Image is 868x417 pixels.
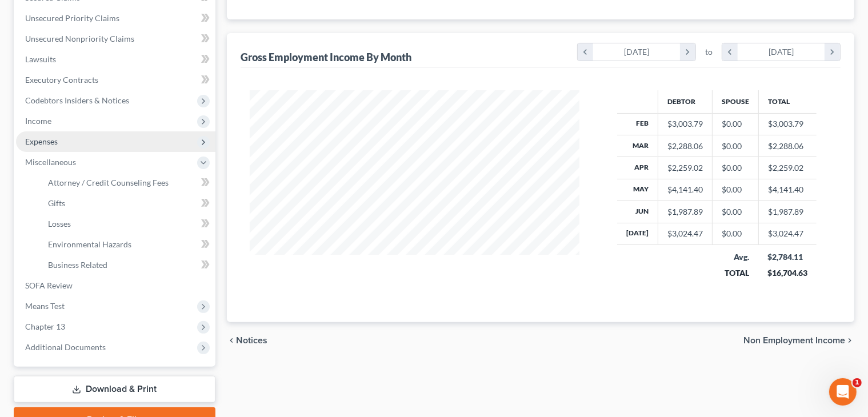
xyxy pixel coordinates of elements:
[829,378,857,406] iframe: Intercom live chat
[743,336,845,345] span: Non Employment Income
[667,228,703,239] div: $3,024.47
[853,378,862,387] span: 1
[617,113,658,135] th: Feb
[16,49,215,70] a: Lawsuits
[617,135,658,157] th: Mar
[25,75,98,85] span: Executory Contracts
[712,90,758,113] th: Spouse
[722,118,749,130] div: $0.00
[48,178,169,187] span: Attorney / Credit Counseling Fees
[743,336,854,345] button: Non Employment Income chevron_right
[758,223,817,244] td: $3,024.47
[758,201,817,223] td: $1,987.89
[667,206,703,218] div: $1,987.89
[48,260,107,270] span: Business Related
[758,90,817,113] th: Total
[25,280,73,290] span: SOFA Review
[758,135,817,157] td: $2,288.06
[39,193,215,214] a: Gifts
[721,251,749,263] div: Avg.
[48,239,131,249] span: Environmental Hazards
[16,70,215,90] a: Executory Contracts
[722,162,749,174] div: $0.00
[667,141,703,152] div: $2,288.06
[722,206,749,218] div: $0.00
[25,54,56,64] span: Lawsuits
[722,184,749,195] div: $0.00
[25,34,134,43] span: Unsecured Nonpriority Claims
[39,234,215,255] a: Environmental Hazards
[39,255,215,275] a: Business Related
[758,113,817,135] td: $3,003.79
[722,228,749,239] div: $0.00
[722,141,749,152] div: $0.00
[16,8,215,29] a: Unsecured Priority Claims
[667,118,703,130] div: $3,003.79
[617,179,658,201] th: May
[39,214,215,234] a: Losses
[578,43,593,61] i: chevron_left
[227,336,267,345] button: chevron_left Notices
[705,46,713,58] span: to
[593,43,681,61] div: [DATE]
[767,267,807,279] div: $16,704.63
[241,50,411,64] div: Gross Employment Income By Month
[39,173,215,193] a: Attorney / Credit Counseling Fees
[667,184,703,195] div: $4,141.40
[722,43,738,61] i: chevron_left
[25,157,76,167] span: Miscellaneous
[680,43,695,61] i: chevron_right
[721,267,749,279] div: TOTAL
[825,43,840,61] i: chevron_right
[658,90,712,113] th: Debtor
[758,157,817,179] td: $2,259.02
[617,223,658,244] th: [DATE]
[48,219,71,228] span: Losses
[667,162,703,174] div: $2,259.02
[767,251,807,263] div: $2,784.11
[16,29,215,49] a: Unsecured Nonpriority Claims
[25,322,65,331] span: Chapter 13
[617,157,658,179] th: Apr
[16,275,215,296] a: SOFA Review
[25,342,106,352] span: Additional Documents
[25,116,51,126] span: Income
[25,137,58,146] span: Expenses
[738,43,825,61] div: [DATE]
[227,336,236,345] i: chevron_left
[25,13,119,23] span: Unsecured Priority Claims
[758,179,817,201] td: $4,141.40
[25,95,129,105] span: Codebtors Insiders & Notices
[845,336,854,345] i: chevron_right
[14,376,215,403] a: Download & Print
[617,201,658,223] th: Jun
[25,301,65,311] span: Means Test
[48,198,65,208] span: Gifts
[236,336,267,345] span: Notices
